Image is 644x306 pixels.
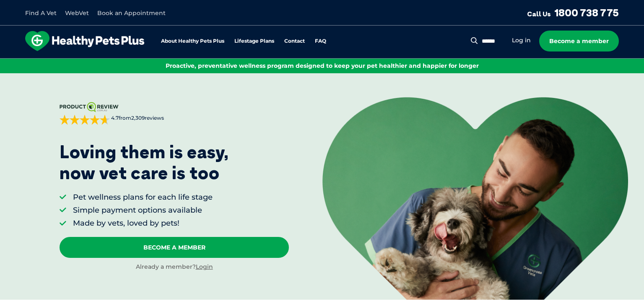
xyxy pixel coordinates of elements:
img: hpp-logo [25,31,144,51]
strong: 4.7 [111,115,119,121]
div: Already a member? [60,263,289,271]
a: 4.7from2,309reviews [60,102,289,125]
div: 4.7 out of 5 stars [60,115,110,125]
a: About Healthy Pets Plus [161,39,224,44]
a: Become a member [539,31,619,51]
a: Become A Member [60,237,289,258]
p: Loving them is easy, now vet care is too [60,141,229,184]
span: Proactive, preventative wellness program designed to keep your pet healthier and happier for longer [166,62,479,69]
a: Login [196,263,213,270]
li: Pet wellness plans for each life stage [73,192,213,203]
span: 2,309 reviews [131,115,164,121]
li: Simple payment options available [73,205,213,216]
span: Call Us [527,10,551,18]
li: Made by vets, loved by pets! [73,218,213,229]
a: Lifestage Plans [234,39,274,44]
img: <p>Loving them is easy, <br /> now vet care is too</p> [322,97,628,300]
button: Search [469,36,480,45]
a: Call Us1800 738 775 [527,6,619,19]
span: from [110,115,164,122]
a: Log in [512,36,531,44]
a: Contact [284,39,305,44]
a: Find A Vet [25,9,57,17]
a: Book an Appointment [97,9,166,17]
a: FAQ [315,39,326,44]
a: WebVet [65,9,89,17]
